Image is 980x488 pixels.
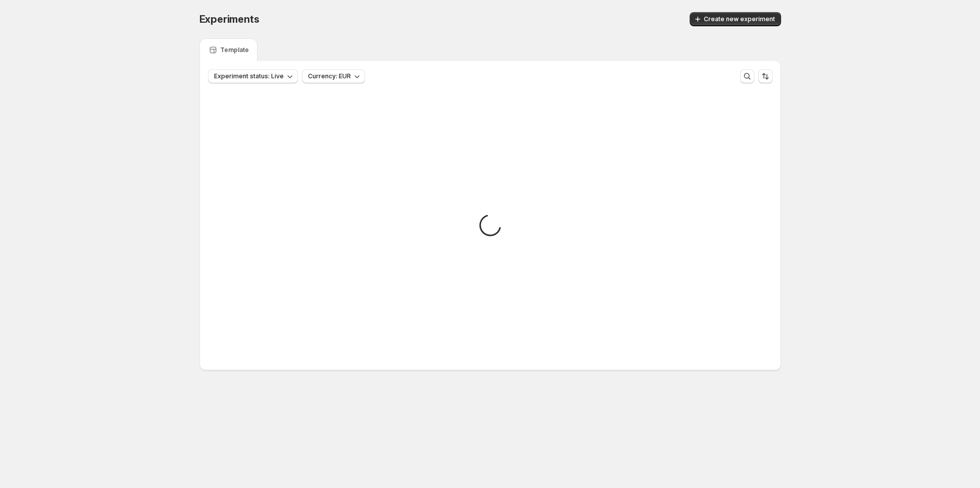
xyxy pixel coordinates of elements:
[199,13,260,25] span: Experiments
[690,12,781,26] button: Create new experiment
[704,15,775,23] span: Create new experiment
[214,72,284,80] span: Experiment status: Live
[302,69,365,83] button: Currency: EUR
[220,46,249,54] p: Template
[208,69,298,83] button: Experiment status: Live
[308,72,351,80] span: Currency: EUR
[758,69,772,83] button: Sort the results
